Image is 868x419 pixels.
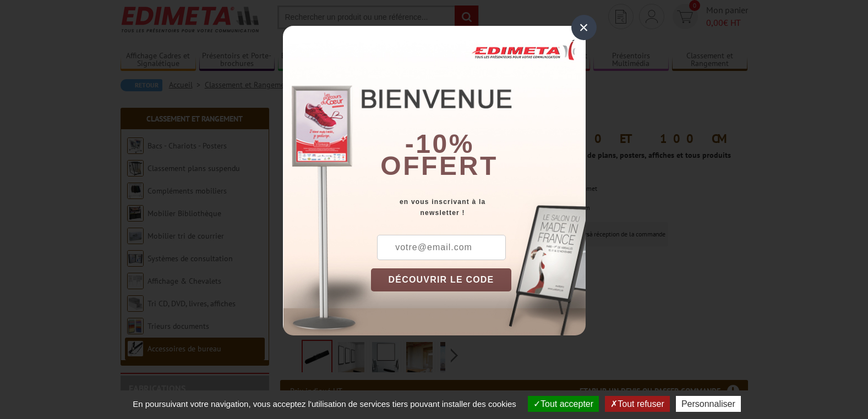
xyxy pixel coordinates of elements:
[127,399,522,409] span: En poursuivant votre navigation, vous acceptez l'utilisation de services tiers pouvant installer ...
[676,396,741,412] button: Personnaliser (fenêtre modale)
[380,151,498,180] font: offert
[571,15,597,40] div: ×
[371,268,512,291] button: DÉCOUVRIR LE CODE
[371,196,586,218] div: en vous inscrivant à la newsletter !
[528,396,599,412] button: Tout accepter
[605,396,669,412] button: Tout refuser
[377,235,506,260] input: votre@email.com
[405,129,474,158] b: -10%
